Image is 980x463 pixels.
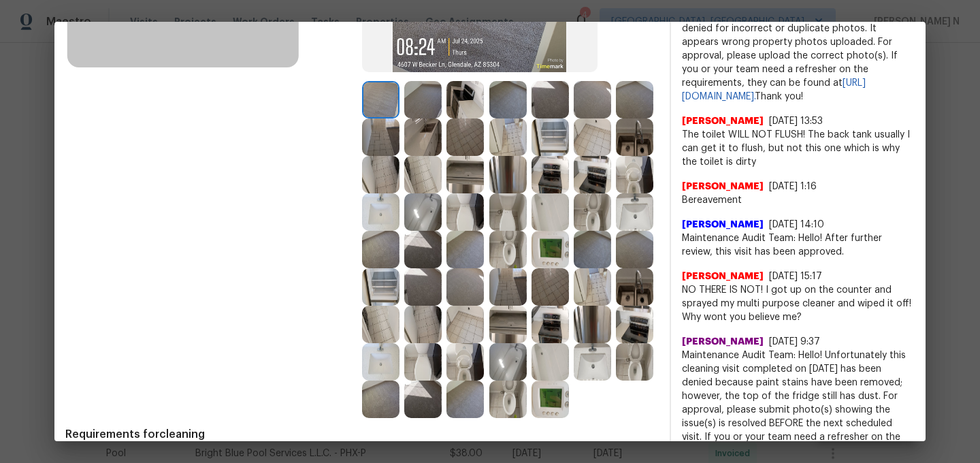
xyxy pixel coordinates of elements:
[769,272,822,281] span: [DATE] 15:17
[682,218,764,231] span: [PERSON_NAME]
[682,180,764,193] span: [PERSON_NAME]
[682,335,764,349] span: [PERSON_NAME]
[682,114,764,128] span: [PERSON_NAME]
[769,337,820,347] span: [DATE] 9:37
[769,182,817,191] span: [DATE] 1:16
[682,231,915,259] span: Maintenance Audit Team: Hello! After further review, this visit has been approved.
[769,220,824,229] span: [DATE] 14:10
[682,128,915,169] span: The toilet WILL NOT FLUSH! The back tank usually I can get it to flush, but not this one which is...
[682,270,764,283] span: [PERSON_NAME]
[769,116,823,126] span: [DATE] 13:53
[682,193,915,207] span: Bereavement
[65,428,659,441] span: Requirements for cleaning
[682,283,915,324] span: NO THERE IS NOT! I got up on the counter and sprayed my multi purpose cleaner and wiped it off! W...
